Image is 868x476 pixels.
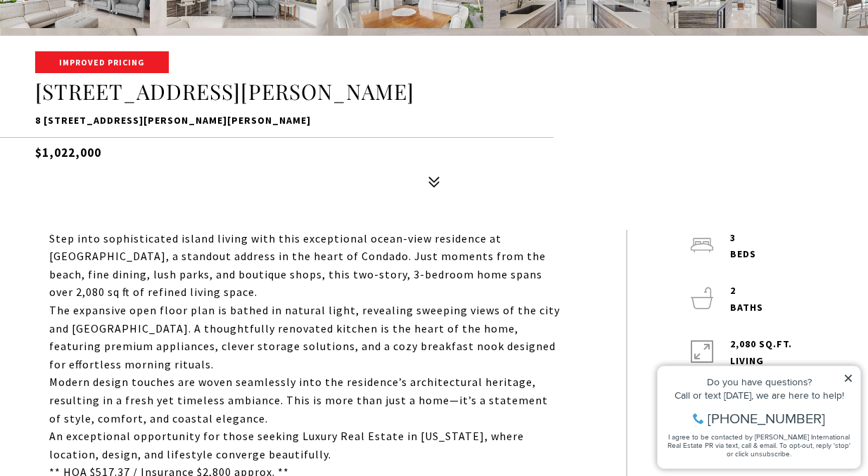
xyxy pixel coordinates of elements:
[15,45,203,55] div: Call or text [DATE], we are here to help!
[58,66,175,80] span: [PHONE_NUMBER]
[730,336,792,386] p: 2,080 Sq.Ft. LIVING AREA
[15,32,203,41] div: Do you have questions?
[18,86,200,113] span: I agree to be contacted by [PERSON_NAME] International Real Estate PR via text, call & email. To ...
[49,373,563,427] p: Modern design touches are woven seamlessly into the residence’s architectural heritage, resulting...
[35,112,833,129] p: 8 [STREET_ADDRESS][PERSON_NAME][PERSON_NAME]
[49,302,563,373] p: The expansive open floor plan is bathed in natural light, revealing sweeping views of the city an...
[730,230,756,264] p: 3 beds
[730,283,763,316] p: 2 baths
[35,137,833,162] h5: $1,022,000
[49,427,563,463] p: An exceptional opportunity for those seeking Luxury Real Estate in [US_STATE], where location, de...
[35,79,833,105] h1: [STREET_ADDRESS][PERSON_NAME]
[49,230,563,302] p: Step into sophisticated island living with this exceptional ocean-view residence at [GEOGRAPHIC_D...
